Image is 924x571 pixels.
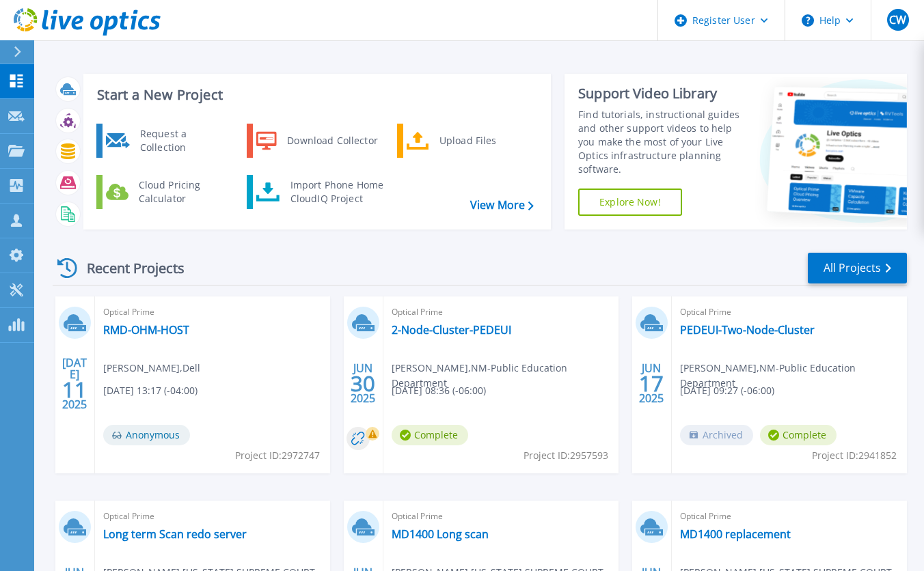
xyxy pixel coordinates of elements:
[392,425,468,445] span: Complete
[680,527,791,541] a: MD1400 replacement
[103,527,247,541] a: Long term Scan redo server
[397,124,537,158] a: Upload Files
[62,359,87,408] div: [DATE] 2025
[103,361,200,376] span: [PERSON_NAME] , Dell
[103,323,189,337] a: RMD-OHM-HOST
[284,178,390,206] div: Import Phone Home CloudIQ Project
[680,361,907,391] span: [PERSON_NAME] , NM-Public Education Department
[53,251,203,285] div: Recent Projects
[97,87,533,102] h3: Start a New Project
[470,199,534,212] a: View More
[760,425,837,445] span: Complete
[524,448,608,463] span: Project ID: 2957593
[96,175,236,209] a: Cloud Pricing Calculator
[578,85,748,102] div: Support Video Library
[103,305,322,320] span: Optical Prime
[103,425,190,445] span: Anonymous
[578,189,682,216] a: Explore Now!
[392,361,619,391] span: [PERSON_NAME] , NM-Public Education Department
[392,527,489,541] a: MD1400 Long scan
[247,124,387,158] a: Download Collector
[392,305,610,320] span: Optical Prime
[392,323,511,337] a: 2-Node-Cluster-PEDEUI
[680,305,899,320] span: Optical Prime
[639,378,664,389] span: 17
[103,383,198,398] span: [DATE] 13:17 (-04:00)
[280,127,383,154] div: Download Collector
[96,124,236,158] a: Request a Collection
[680,383,774,398] span: [DATE] 09:27 (-06:00)
[392,383,486,398] span: [DATE] 08:36 (-06:00)
[62,384,87,395] span: 11
[638,359,664,408] div: JUN 2025
[132,178,233,206] div: Cloud Pricing Calculator
[680,323,815,337] a: PEDEUI-Two-Node-Cluster
[351,378,375,389] span: 30
[392,509,610,524] span: Optical Prime
[235,448,320,463] span: Project ID: 2972747
[680,425,753,445] span: Archived
[103,509,322,524] span: Optical Prime
[889,14,906,25] span: CW
[578,108,748,176] div: Find tutorials, instructional guides and other support videos to help you make the most of your L...
[680,509,899,524] span: Optical Prime
[812,448,897,463] span: Project ID: 2941852
[350,359,376,408] div: JUN 2025
[433,127,534,154] div: Upload Files
[133,127,233,154] div: Request a Collection
[808,253,907,283] a: All Projects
